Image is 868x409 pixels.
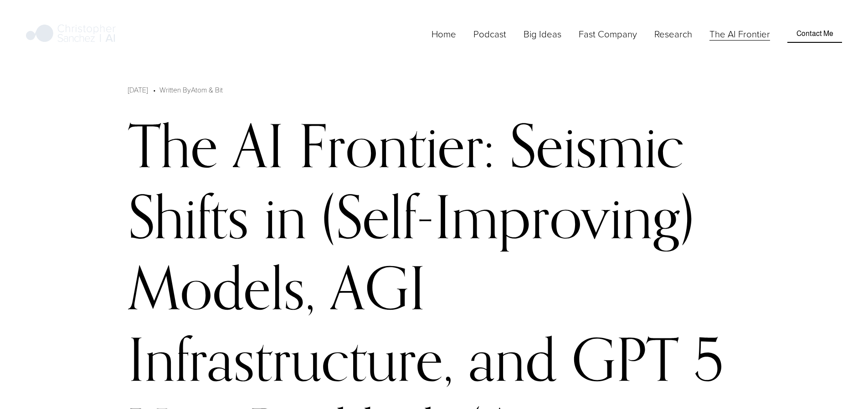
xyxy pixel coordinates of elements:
div: Frontier: [299,110,494,181]
span: Big Ideas [524,27,561,41]
a: folder dropdown [579,26,637,41]
div: GPT [572,323,678,394]
span: [DATE] [128,85,148,94]
div: Infrastructure, [128,323,453,394]
div: (Self-Improving) [322,181,694,252]
a: Podcast [473,26,506,41]
a: folder dropdown [654,26,692,41]
div: The [128,110,218,181]
span: Fast Company [579,27,637,41]
div: 5 [693,323,724,394]
div: AGI [330,252,426,323]
img: Christopher Sanchez | AI [26,23,116,46]
a: Home [431,26,456,41]
div: Seismic [509,110,684,181]
a: Atom & Bit [191,85,223,94]
div: Models, [128,252,315,323]
a: The AI Frontier [709,26,770,41]
div: Written By [159,84,223,95]
span: Research [654,27,692,41]
div: and [468,323,557,394]
div: in [264,181,307,252]
a: folder dropdown [524,26,561,41]
a: Contact Me [787,25,842,42]
div: Shifts [128,181,249,252]
div: AI [233,110,284,181]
